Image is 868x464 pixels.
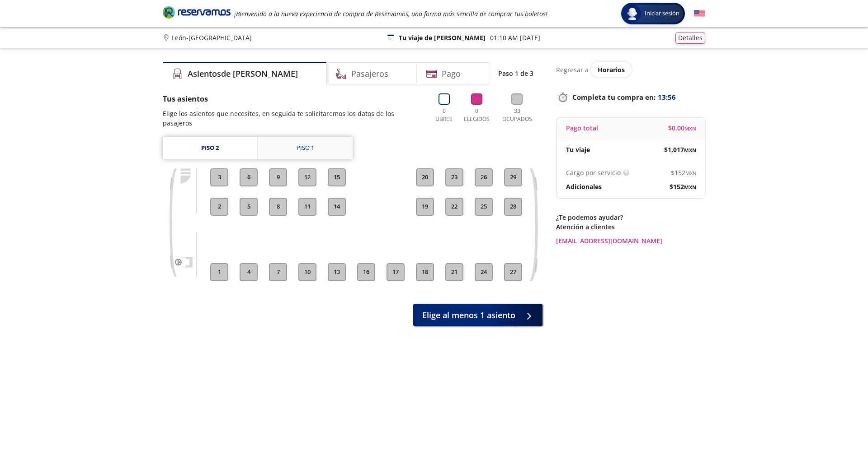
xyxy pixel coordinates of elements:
[684,125,696,132] small: MXN
[445,198,463,216] button: 22
[694,8,705,19] button: English
[684,184,696,190] small: MXN
[240,198,258,216] button: 5
[240,168,258,186] button: 6
[671,168,696,177] span: $ 152
[416,198,434,216] button: 19
[357,263,375,281] button: 16
[163,93,424,104] p: Tus asientos
[556,91,705,103] p: Completa tu compra en :
[445,168,463,186] button: 23
[664,145,696,154] span: $ 1,017
[433,107,455,123] p: 0 Libres
[328,198,346,216] button: 14
[269,263,287,281] button: 7
[566,168,621,177] p: Cargo por servicio
[269,168,287,186] button: 9
[498,69,533,78] p: Paso 1 de 3
[328,263,346,281] button: 13
[504,168,522,186] button: 29
[210,198,228,216] button: 2
[556,65,589,74] p: Regresar a
[163,109,424,128] p: Elige los asientos que necesites, en seguida te solicitaremos los datos de los pasajeros
[163,137,257,159] a: Piso 2
[269,198,287,216] button: 8
[675,32,705,44] button: Detalles
[462,107,492,123] p: 0 Elegidos
[566,145,590,154] p: Tu viaje
[163,5,231,19] i: Brand Logo
[445,263,463,281] button: 21
[658,92,676,102] span: 13:56
[298,168,316,186] button: 12
[475,198,493,216] button: 25
[258,137,353,159] a: Piso 1
[387,263,405,281] button: 17
[668,123,696,133] span: $ 0.00
[641,9,683,18] span: Iniciar sesión
[816,412,859,455] iframe: Messagebird Livechat Widget
[556,236,705,246] a: [EMAIL_ADDRESS][DOMAIN_NAME]
[670,182,696,191] span: $ 152
[163,5,231,22] a: Brand Logo
[298,263,316,281] button: 10
[210,168,228,186] button: 3
[566,123,598,133] p: Pago total
[413,304,542,326] button: Elige al menos 1 asiento
[422,309,515,321] span: Elige al menos 1 asiento
[556,222,705,232] p: Atención a clientes
[475,168,493,186] button: 26
[234,9,547,18] em: ¡Bienvenido a la nueva experiencia de compra de Reservamos, una forma más sencilla de comprar tus...
[172,33,252,42] p: León - [GEOGRAPHIC_DATA]
[416,263,434,281] button: 18
[475,263,493,281] button: 24
[210,263,228,281] button: 1
[684,147,696,153] small: MXN
[240,263,258,281] button: 4
[504,198,522,216] button: 28
[490,33,540,42] p: 01:10 AM [DATE]
[598,65,625,74] span: Horarios
[328,168,346,186] button: 15
[504,263,522,281] button: 27
[188,68,298,80] h4: Asientos de [PERSON_NAME]
[556,62,705,77] div: Regresar a ver horarios
[351,68,388,80] h4: Pasajeros
[298,198,316,216] button: 11
[399,33,486,42] p: Tu viaje de [PERSON_NAME]
[499,107,536,123] p: 33 Ocupados
[416,168,434,186] button: 20
[556,213,705,222] p: ¿Te podemos ayudar?
[297,144,314,153] div: Piso 1
[566,182,602,191] p: Adicionales
[442,68,461,80] h4: Pago
[685,170,696,176] small: MXN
